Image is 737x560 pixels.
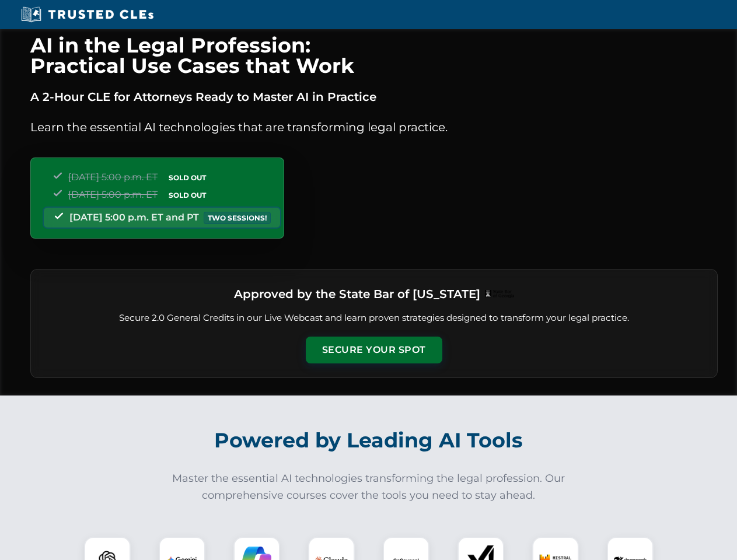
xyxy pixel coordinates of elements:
[306,337,442,363] button: Secure Your Spot
[30,87,718,106] p: A 2-Hour CLE for Attorneys Ready to Master AI in Practice
[165,470,573,504] p: Master the essential AI technologies transforming the legal profession. Our comprehensive courses...
[165,171,210,184] span: SOLD OUT
[18,6,157,23] img: Trusted CLEs
[45,311,703,325] p: Secure 2.0 General Credits in our Live Webcast and learn proven strategies designed to transform ...
[68,171,158,183] span: [DATE] 5:00 p.m. ET
[30,35,718,76] h1: AI in the Legal Profession: Practical Use Cases that Work
[68,189,158,200] span: [DATE] 5:00 p.m. ET
[234,283,480,304] h3: Approved by the State Bar of [US_STATE]
[46,420,692,461] h2: Powered by Leading AI Tools
[165,189,210,201] span: SOLD OUT
[30,118,718,136] p: Learn the essential AI technologies that are transforming legal practice.
[485,290,514,298] img: Logo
